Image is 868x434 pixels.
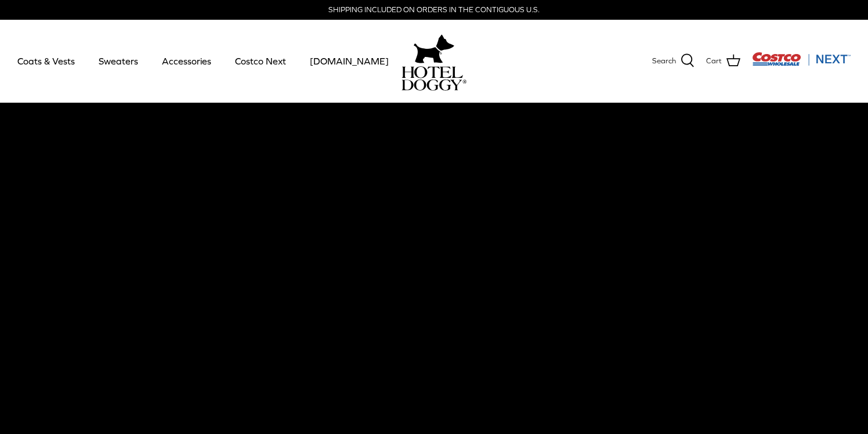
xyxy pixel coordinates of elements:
[88,41,149,81] a: Sweaters
[652,55,676,67] span: Search
[7,41,85,81] a: Coats & Vests
[752,59,851,68] a: Visit Costco Next
[402,31,466,91] a: hoteldoggy.com hoteldoggycom
[706,55,722,67] span: Cart
[225,41,296,81] a: Costco Next
[414,31,454,66] img: hoteldoggy.com
[402,66,466,91] img: hoteldoggycom
[652,53,695,69] a: Search
[752,52,851,66] img: Costco Next
[299,41,399,81] a: [DOMAIN_NAME]
[151,41,222,81] a: Accessories
[706,53,740,69] a: Cart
